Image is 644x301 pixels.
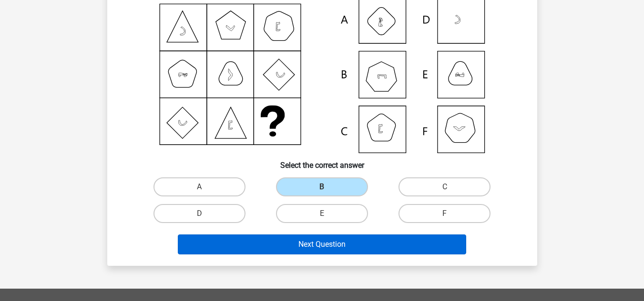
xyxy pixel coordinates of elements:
label: E [276,204,368,223]
label: B [276,177,368,196]
h6: Select the correct answer [123,153,522,170]
label: C [399,177,491,196]
label: A [153,177,245,196]
label: F [399,204,491,223]
label: D [153,204,245,223]
button: Next Question [178,234,466,254]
